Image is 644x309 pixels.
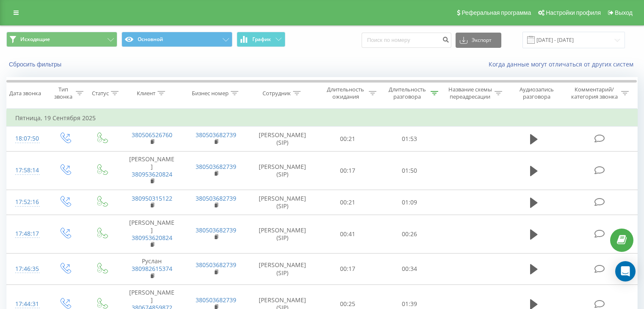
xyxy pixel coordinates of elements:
[248,254,317,285] td: [PERSON_NAME] (SIP)
[512,86,561,100] div: Аудиозапись разговора
[546,9,601,16] span: Настройки профиля
[379,151,440,190] td: 01:50
[248,190,317,215] td: [PERSON_NAME] (SIP)
[317,151,379,190] td: 00:17
[15,226,38,242] div: 17:48:17
[317,127,379,151] td: 00:21
[6,32,117,47] button: Исходящие
[132,131,172,139] a: 380506526760
[379,254,440,285] td: 00:34
[15,194,38,210] div: 17:52:16
[132,194,172,202] a: 380950315122
[120,215,184,254] td: [PERSON_NAME]
[196,194,236,202] a: 380503682739
[196,296,236,304] a: 380503682739
[325,86,367,100] div: Длительность ожидания
[248,215,317,254] td: [PERSON_NAME] (SIP)
[120,254,184,285] td: Руслан
[120,151,184,190] td: [PERSON_NAME]
[20,36,50,43] span: Исходящие
[248,127,317,151] td: [PERSON_NAME] (SIP)
[122,32,232,47] button: Основной
[15,261,38,277] div: 17:46:35
[379,190,440,215] td: 01:09
[196,131,236,139] a: 380503682739
[263,90,291,97] div: Сотрудник
[379,127,440,151] td: 01:53
[196,226,236,234] a: 380503682739
[456,33,501,48] button: Экспорт
[137,90,155,97] div: Клиент
[317,215,379,254] td: 00:41
[317,190,379,215] td: 00:21
[489,60,638,68] a: Когда данные могут отличаться от других систем
[462,9,531,16] span: Реферальная программа
[15,130,38,147] div: 18:07:50
[569,86,619,100] div: Комментарий/категория звонка
[53,86,73,100] div: Тип звонка
[132,265,172,273] a: 380982615374
[448,86,492,100] div: Название схемы переадресации
[362,33,451,48] input: Поиск по номеру
[252,36,271,42] span: График
[132,170,172,178] a: 380953620824
[192,90,229,97] div: Бизнес номер
[615,261,636,281] div: Open Intercom Messenger
[92,90,109,97] div: Статус
[615,9,633,16] span: Выход
[9,90,41,97] div: Дата звонка
[7,110,638,127] td: Пятница, 19 Сентября 2025
[196,163,236,171] a: 380503682739
[317,254,379,285] td: 00:17
[132,234,172,242] a: 380953620824
[237,32,285,47] button: График
[379,215,440,254] td: 00:26
[386,86,428,100] div: Длительность разговора
[196,261,236,269] a: 380503682739
[6,61,66,68] button: Сбросить фильтры
[248,151,317,190] td: [PERSON_NAME] (SIP)
[15,162,38,179] div: 17:58:14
